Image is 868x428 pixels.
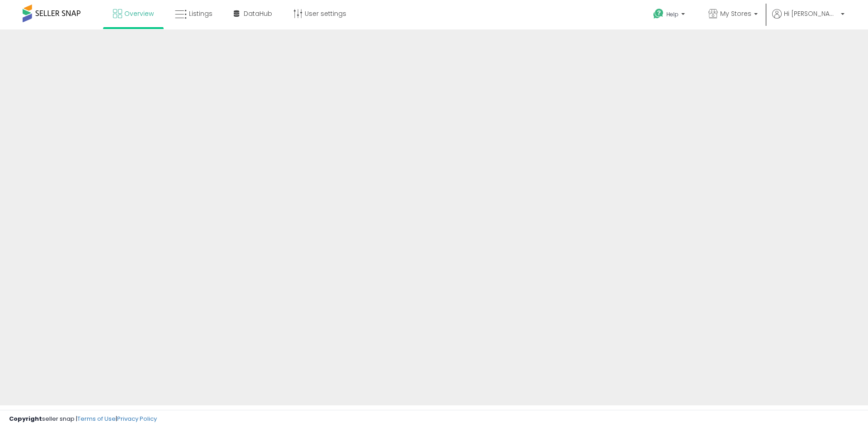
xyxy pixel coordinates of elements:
i: Get Help [653,8,664,19]
span: My Stores [720,9,751,18]
span: DataHub [244,9,272,18]
span: Overview [124,9,154,18]
span: Help [666,10,679,18]
span: Hi [PERSON_NAME] [784,9,838,18]
a: Hi [PERSON_NAME] [772,9,844,29]
a: Help [646,1,694,29]
span: Listings [189,9,212,18]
